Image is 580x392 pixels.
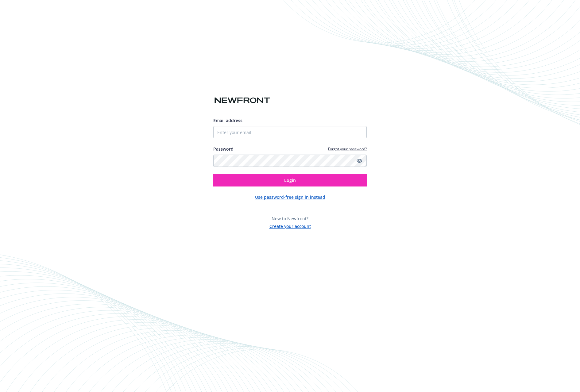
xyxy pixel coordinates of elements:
button: Use password-free sign in instead [255,194,325,200]
input: Enter your email [213,126,367,138]
a: Show password [356,157,363,164]
img: Newfront logo [213,95,271,106]
button: Create your account [269,222,311,229]
button: Login [213,174,367,186]
span: New to Newfront? [272,216,308,221]
label: Password [213,146,234,152]
span: Email address [213,117,242,123]
input: Enter your password [213,155,367,167]
span: Login [284,177,296,183]
a: Forgot your password? [328,146,367,152]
